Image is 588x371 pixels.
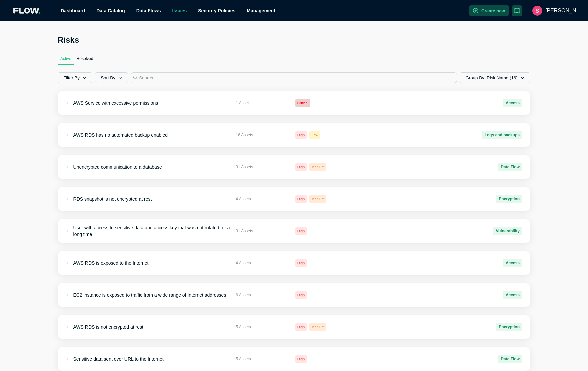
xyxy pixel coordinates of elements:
span: Resolved [77,56,93,61]
a: Data Catalog [96,8,125,13]
input: Search [131,72,457,83]
button: Active [58,53,74,64]
div: Critical [295,99,311,107]
button: Sort By [95,72,128,83]
div: EC2 instance is exposed to traffic from a wide range of Internet addresses6 AssetsHighAccess [58,283,530,307]
span: Sensitive data sent over URL to the Internet [73,356,164,362]
div: Medium [309,195,326,203]
span: Data Flow [498,355,522,363]
div: RDS snapshot is not encrypted at rest4 AssetsHighMediumEncryption [58,187,530,211]
h2: Risks [58,35,530,45]
div: AWS RDS is not encrypted at rest5 AssetsHighMediumEncryption [58,315,530,339]
div: Medium [309,163,326,171]
div: High [295,291,307,299]
span: Vulnerability [493,227,522,235]
span: Data Flow [498,163,522,171]
span: Active [60,56,71,61]
div: Low [309,131,320,139]
button: Group By: Risk Name (16) [460,72,530,83]
a: Dashboard [61,8,85,13]
div: High [295,227,307,235]
span: 6 Assets [236,292,290,298]
span: 16 Assets [236,132,290,138]
span: AWS Service with excessive permissions [73,100,158,106]
button: Create new [469,5,509,16]
span: 5 Assets [236,324,290,330]
div: High [295,323,307,331]
div: High [295,195,307,203]
span: EC2 instance is exposed to traffic from a wide range of Internet addresses [73,292,226,298]
div: High [295,163,307,171]
div: AWS Service with excessive permissions1 AssetCriticalAccess [58,91,530,115]
span: AWS RDS has no automated backup enabled [73,132,168,138]
span: 1 Asset [236,100,290,106]
div: Medium [309,323,326,331]
span: 5 Assets [236,356,290,362]
span: 31 Assets [236,228,290,234]
span: Access [503,259,522,267]
span: AWS RDS is not encrypted at rest [73,324,143,330]
span: Logs and backups [482,131,522,139]
span: Data Flows [136,8,161,13]
span: User with access to sensitive data and access key that was not rotated for a long time [73,225,230,237]
img: ACg8ocJ9la7mZOLiPBa_o7I9MBThCC15abFzTkUmGbbaHOJlHvQ7oQ=s96-c [532,6,542,16]
span: 4 Assets [236,260,290,266]
div: AWS RDS has no automated backup enabled16 AssetsHighLowLogs and backups [58,123,530,147]
span: Encryption [496,323,522,331]
div: AWS RDS is exposed to the Internet4 AssetsHighAccess [58,251,530,275]
div: Sensitive data sent over URL to the Internet5 AssetsHighData Flow [58,347,530,371]
div: High [295,131,307,139]
div: High [295,259,307,267]
span: RDS snapshot is not encrypted at rest [73,196,152,202]
span: Access [503,291,522,299]
span: Unencrypted communication to a database [73,164,162,170]
div: Unencrypted communication to a database31 AssetsHighMediumData Flow [58,155,530,179]
span: AWS RDS is exposed to the Internet [73,260,149,266]
span: 4 Assets [236,196,290,202]
span: Encryption [496,195,522,203]
button: Resolved [74,53,96,64]
a: Security Policies [198,8,235,13]
span: Access [503,99,522,107]
span: 31 Assets [236,164,290,170]
div: User with access to sensitive data and access key that was not rotated for a long time31 AssetsHi... [58,219,530,243]
button: Filter By [58,72,92,83]
div: High [295,355,307,363]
